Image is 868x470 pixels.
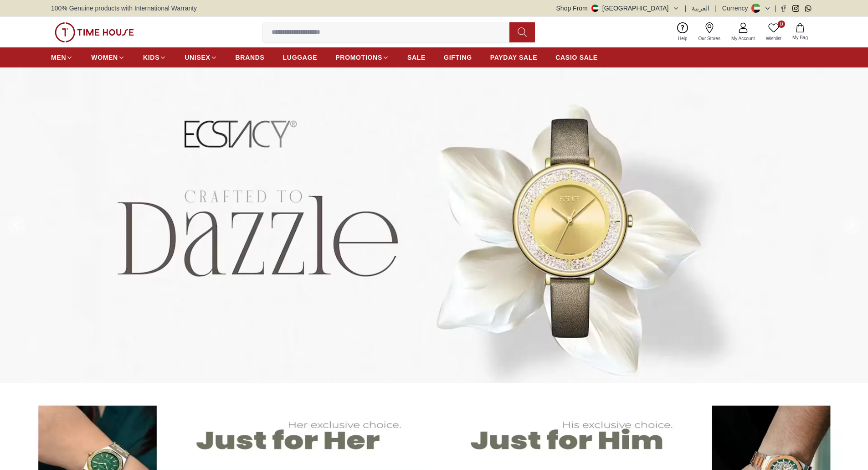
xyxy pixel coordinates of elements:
[283,49,318,66] a: LUGGAGE
[55,22,134,42] img: ...
[555,49,598,66] a: CASIO SALE
[715,4,717,13] span: |
[693,21,726,44] a: Our Stores
[762,35,785,42] span: Wishlist
[692,4,709,13] button: العربية
[91,53,118,62] span: WOMEN
[490,49,537,66] a: PAYDAY SALE
[236,53,265,62] span: BRANDS
[444,49,472,66] a: GIFTING
[143,49,166,66] a: KIDS
[335,53,382,62] span: PROMOTIONS
[591,5,599,12] img: United Arab Emirates
[185,49,217,66] a: UNISEX
[792,5,799,12] a: Instagram
[51,49,73,66] a: MEN
[722,4,752,13] div: Currency
[283,53,318,62] span: LUGGAGE
[787,21,813,43] button: My Bag
[185,53,210,62] span: UNISEX
[143,53,159,62] span: KIDS
[51,53,66,62] span: MEN
[556,4,679,13] button: Shop From[GEOGRAPHIC_DATA]
[789,34,812,41] span: My Bag
[780,5,787,12] a: Facebook
[555,53,598,62] span: CASIO SALE
[674,35,691,42] span: Help
[775,4,776,13] span: |
[407,49,426,66] a: SALE
[490,53,537,62] span: PAYDAY SALE
[673,21,693,44] a: Help
[407,53,426,62] span: SALE
[444,53,472,62] span: GIFTING
[335,49,389,66] a: PROMOTIONS
[695,35,724,42] span: Our Stores
[685,4,687,13] span: |
[805,5,812,12] a: Whatsapp
[51,4,197,13] span: 100% Genuine products with International Warranty
[236,49,265,66] a: BRANDS
[728,35,759,42] span: My Account
[760,21,787,44] a: 0Wishlist
[91,49,125,66] a: WOMEN
[778,21,785,28] span: 0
